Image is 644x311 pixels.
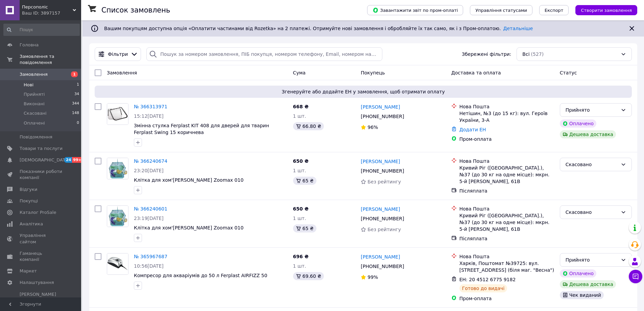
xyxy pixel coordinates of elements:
[104,26,533,31] span: Вашим покупцям доступна опція «Оплатити частинами від Rozetka» на 2 платежі. Отримуйте нові замов...
[134,225,243,230] span: Клітка для хом'[PERSON_NAME] Zoomax 010
[459,110,554,124] div: Нетішин, №3 (до 15 кг): вул. Героїв України, 3-А
[367,179,401,184] span: Без рейтингу
[293,104,309,109] span: 668 ₴
[629,270,642,283] button: Чат з покупцем
[531,51,544,57] span: (527)
[293,113,306,119] span: 1 шт.
[20,71,48,77] span: Замовлення
[20,221,43,227] span: Аналітика
[107,205,128,227] a: Фото товару
[20,280,54,286] span: Налаштування
[293,224,316,232] div: 65 ₴
[20,209,56,216] span: Каталог ProSale
[545,8,564,13] span: Експорт
[566,256,618,264] div: Прийнято
[367,5,463,15] button: Завантажити звіт по пром-оплаті
[373,7,458,13] span: Завантажити звіт по пром-оплаті
[451,70,501,75] span: Доставка та оплата
[459,295,554,302] div: Пром-оплата
[361,158,400,165] a: [PERSON_NAME]
[293,263,306,269] span: 1 шт.
[20,186,37,193] span: Відгуки
[367,274,378,280] span: 99%
[24,91,45,97] span: Прийняті
[71,71,78,77] span: 1
[24,82,33,88] span: Нові
[359,166,405,176] div: [PHONE_NUMBER]
[522,51,529,58] span: Всі
[22,10,81,16] div: Ваш ID: 3897157
[20,169,63,181] span: Показники роботи компанії
[293,254,309,259] span: 696 ₴
[146,47,382,61] input: Пошук за номером замовлення, ПІБ покупця, номером телефону, Email, номером накладної
[581,8,632,13] span: Створити замовлення
[459,284,507,292] div: Готово до видачі
[134,168,164,173] span: 23:20[DATE]
[359,262,405,271] div: [PHONE_NUMBER]
[20,268,37,274] span: Маркет
[134,123,269,135] a: Змінна стулка Ferplast KIT 408 для дверей для тварин Ferplast Swing 15 коричнева
[77,82,79,88] span: 1
[361,70,385,75] span: Покупець
[459,260,554,273] div: Харків, Поштомат №39725: вул. [STREET_ADDRESS] (біля маг. "Весна")
[293,272,324,280] div: 69.60 ₴
[367,125,378,130] span: 96%
[20,134,52,140] span: Повідомлення
[134,263,164,269] span: 10:56[DATE]
[101,6,170,14] h1: Список замовлень
[107,158,128,179] img: Фото товару
[20,198,38,204] span: Покупці
[20,157,70,163] span: [DEMOGRAPHIC_DATA]
[107,253,128,274] img: Фото товару
[107,158,128,179] a: Фото товару
[107,103,128,125] a: Фото товару
[503,26,533,31] a: Детальніше
[361,206,400,213] a: [PERSON_NAME]
[459,158,554,164] div: Нова Пошта
[293,177,316,185] div: 65 ₴
[459,277,516,282] span: ЕН: 20 4512 6775 9182
[566,208,618,216] div: Скасовано
[72,157,83,163] span: 99+
[24,110,47,116] span: Скасовані
[361,253,400,260] a: [PERSON_NAME]
[459,164,554,185] div: Кривий Ріг ([GEOGRAPHIC_DATA].), №37 (до 30 кг на одне місце): мкрн. 5-й [PERSON_NAME], 61В
[560,130,616,138] div: Дешева доставка
[359,214,405,223] div: [PHONE_NUMBER]
[74,91,79,97] span: 34
[293,70,306,75] span: Cума
[459,253,554,260] div: Нова Пошта
[107,70,137,75] span: Замовлення
[459,187,554,194] div: Післяплата
[134,254,167,259] a: № 365967687
[459,136,554,142] div: Пром-оплата
[22,4,73,10] span: Персополіс
[293,216,306,221] span: 1 шт.
[539,5,569,15] button: Експорт
[560,291,604,299] div: Чек виданий
[20,291,63,310] span: [PERSON_NAME] та рахунки
[24,120,45,126] span: Оплачені
[134,206,167,212] a: № 366240601
[569,7,637,13] a: Створити замовлення
[560,280,616,288] div: Дешева доставка
[3,24,80,36] input: Пошук
[134,177,243,183] a: Клітка для хом'[PERSON_NAME] Zoomax 010
[459,127,486,132] a: Додати ЕН
[566,161,618,168] div: Скасовано
[20,146,63,152] span: Товари та послуги
[134,104,167,109] a: № 366313971
[72,101,79,107] span: 344
[361,104,400,110] a: [PERSON_NAME]
[20,53,81,66] span: Замовлення та повідомлення
[475,8,527,13] span: Управління статусами
[293,206,309,212] span: 650 ₴
[575,5,637,15] button: Створити замовлення
[459,205,554,212] div: Нова Пошта
[97,88,629,95] span: Згенеруйте або додайте ЕН у замовлення, щоб отримати оплату
[134,158,167,164] a: № 366240674
[134,273,267,278] a: Компресор для акваріумів до 50 л Ferplast AIRFIZZ 50
[77,120,79,126] span: 0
